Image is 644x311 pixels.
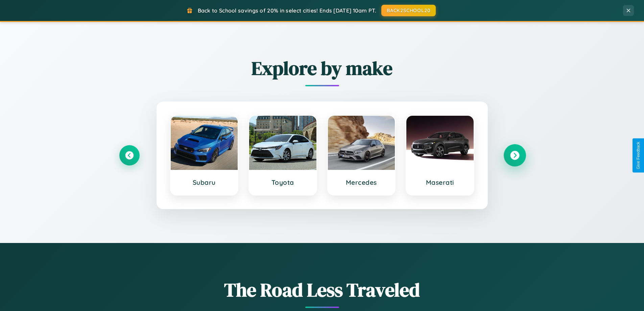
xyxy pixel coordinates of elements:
[413,178,467,186] h3: Maserati
[335,178,388,186] h3: Mercedes
[636,142,641,169] div: Give Feedback
[381,5,436,16] button: BACK2SCHOOL20
[119,277,525,303] h1: The Road Less Traveled
[198,7,376,14] span: Back to School savings of 20% in select cities! Ends [DATE] 10am PT.
[119,55,525,81] h2: Explore by make
[177,178,231,186] h3: Subaru
[256,178,310,186] h3: Toyota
